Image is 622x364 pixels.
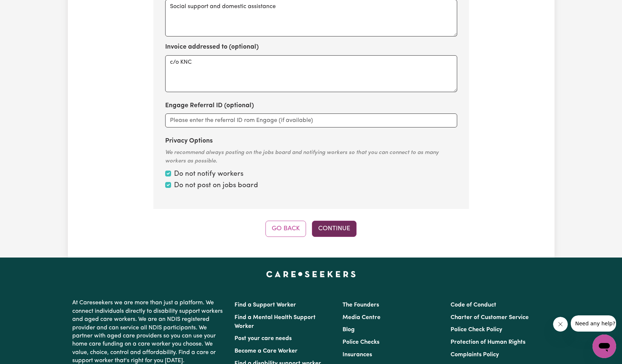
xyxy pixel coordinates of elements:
[343,315,381,321] a: Media Centre
[451,352,499,358] a: Complaints Policy
[451,339,525,345] a: Protection of Human Rights
[343,302,379,308] a: The Founders
[571,315,616,332] iframe: Message from company
[234,315,316,329] a: Find a Mental Health Support Worker
[343,327,355,333] a: Blog
[165,136,213,146] label: Privacy Options
[343,352,372,358] a: Insurances
[174,169,243,180] label: Do not notify workers
[312,221,357,237] button: Continue
[234,348,298,354] a: Become a Care Worker
[451,302,496,308] a: Code of Conduct
[451,327,502,333] a: Police Check Policy
[234,336,292,342] a: Post your care needs
[343,339,379,345] a: Police Checks
[165,42,259,52] label: Invoice addressed to (optional)
[553,317,568,332] iframe: Close message
[165,55,457,92] textarea: c/o KNC
[165,113,457,127] input: Please enter the referral ID rom Engage (if available)
[593,335,616,358] iframe: Button to launch messaging window
[165,101,254,111] label: Engage Referral ID (optional)
[234,302,296,308] a: Find a Support Worker
[165,149,457,165] div: We recommend always posting on the jobs board and notifying workers so that you can connect to as...
[265,221,306,237] button: Go Back
[451,315,529,321] a: Charter of Customer Service
[174,181,258,191] label: Do not post on jobs board
[266,271,356,277] a: Careseekers home page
